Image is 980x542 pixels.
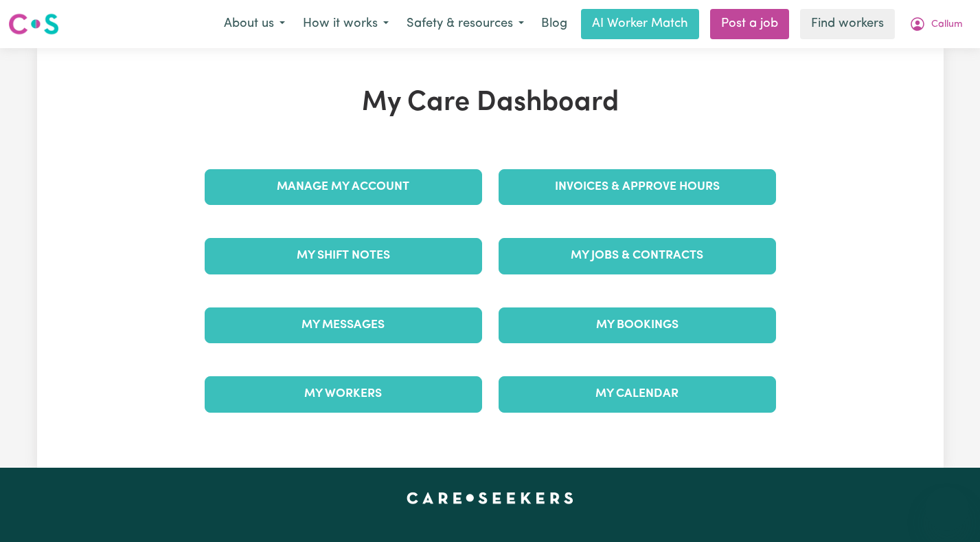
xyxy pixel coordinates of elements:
a: My Messages [205,307,482,343]
img: Careseekers logo [8,12,59,36]
a: My Jobs & Contracts [499,238,776,274]
a: AI Worker Match [581,9,699,39]
a: Manage My Account [205,169,482,205]
a: My Calendar [499,376,776,412]
a: Post a job [710,9,789,39]
button: About us [215,10,294,39]
button: Safety & resources [398,10,533,39]
button: How it works [294,10,398,39]
a: My Bookings [499,307,776,343]
span: Callum [931,17,963,32]
a: My Workers [205,376,482,412]
a: Find workers [800,9,895,39]
h1: My Care Dashboard [196,87,784,120]
iframe: Button to launch messaging window [925,487,969,531]
a: Careseekers logo [8,8,59,40]
a: Blog [533,9,576,39]
button: My Account [900,10,972,39]
a: My Shift Notes [205,238,482,274]
a: Invoices & Approve Hours [499,169,776,205]
a: Careseekers home page [407,492,573,503]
